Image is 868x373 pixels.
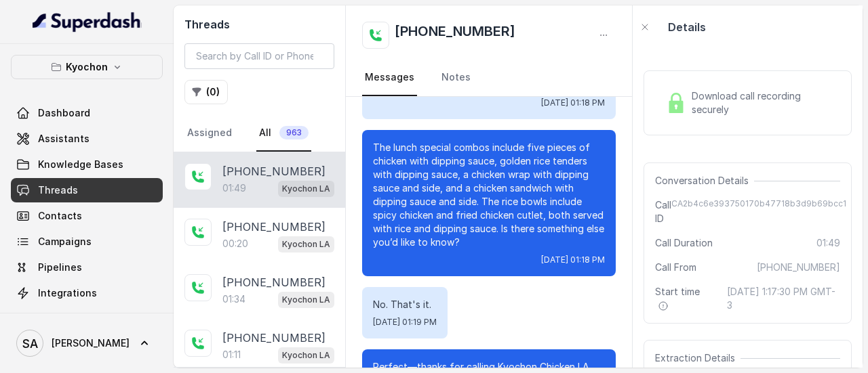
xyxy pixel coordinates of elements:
a: Pipelines [11,255,163,280]
span: CA2b4c6e393750170b47718b3d9b69bcc1 [671,198,846,225]
a: Knowledge Bases [11,152,163,177]
span: Extraction Details [655,351,741,365]
span: [PERSON_NAME] [52,336,130,350]
span: [DATE] 01:18 PM [541,255,605,265]
span: 01:49 [816,236,840,250]
p: 01:11 [222,348,241,361]
p: [PHONE_NUMBER] [222,163,325,179]
a: Notes [439,60,473,96]
span: Call ID [655,198,671,225]
a: Integrations [11,281,163,305]
span: Knowledge Bases [38,158,123,171]
span: Contacts [38,209,82,223]
span: [DATE] 01:18 PM [541,97,605,108]
span: Conversation Details [655,174,754,188]
p: 01:34 [222,292,245,306]
p: [PHONE_NUMBER] [222,330,325,346]
a: Messages [362,60,417,96]
p: Kyochon LA [282,238,330,251]
span: Start time [655,285,716,312]
a: Assistants [11,127,163,151]
a: Campaigns [11,229,163,254]
p: 00:20 [222,237,248,250]
p: Kyochon [66,59,108,75]
span: Pipelines [38,261,82,274]
span: Campaigns [38,235,92,248]
a: All963 [256,115,311,152]
nav: Tabs [362,60,616,96]
img: Lock Icon [666,93,686,113]
nav: Tabs [184,115,334,152]
p: 01:49 [222,181,246,195]
text: SA [22,336,38,351]
a: [PERSON_NAME] [11,324,163,362]
span: Call From [655,261,696,274]
p: Kyochon LA [282,293,330,307]
img: light.svg [33,11,142,32]
input: Search by Call ID or Phone Number [184,43,334,69]
button: Kyochon [11,55,163,79]
span: API Settings [38,312,97,326]
a: Assigned [184,115,235,152]
a: Dashboard [11,101,163,125]
a: Threads [11,178,163,202]
a: Contacts [11,204,163,228]
span: Threads [38,183,78,197]
span: [DATE] 1:17:30 PM GMT-3 [727,285,840,312]
button: (0) [184,80,228,104]
span: Assistants [38,132,90,146]
span: 963 [279,126,309,139]
p: Kyochon LA [282,182,330,196]
span: Call Duration [655,236,713,250]
span: Dashboard [38,106,90,120]
span: [PHONE_NUMBER] [757,261,840,274]
p: Kyochon LA [282,349,330,362]
p: [PHONE_NUMBER] [222,274,325,290]
h2: Threads [184,16,334,32]
span: [DATE] 01:19 PM [373,317,437,328]
span: Integrations [38,286,97,300]
p: [PHONE_NUMBER] [222,219,325,235]
p: The lunch special combos include five pieces of chicken with dipping sauce, golden rice tenders w... [373,141,605,249]
span: Download call recording securely [692,89,835,116]
a: API Settings [11,307,163,331]
p: No. That's it. [373,298,437,311]
h2: [PHONE_NUMBER] [395,22,515,49]
p: Details [668,19,706,35]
